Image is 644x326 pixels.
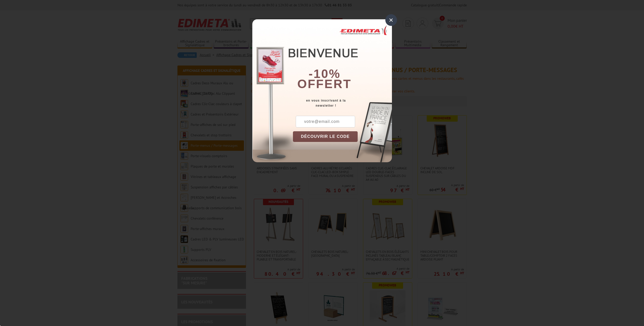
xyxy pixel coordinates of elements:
[296,116,355,127] input: votre@email.com
[293,131,358,142] button: DÉCOUVRIR LE CODE
[293,98,392,108] div: en vous inscrivant à la newsletter !
[385,14,397,26] div: ×
[309,67,341,80] b: -10%
[297,77,352,91] font: offert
